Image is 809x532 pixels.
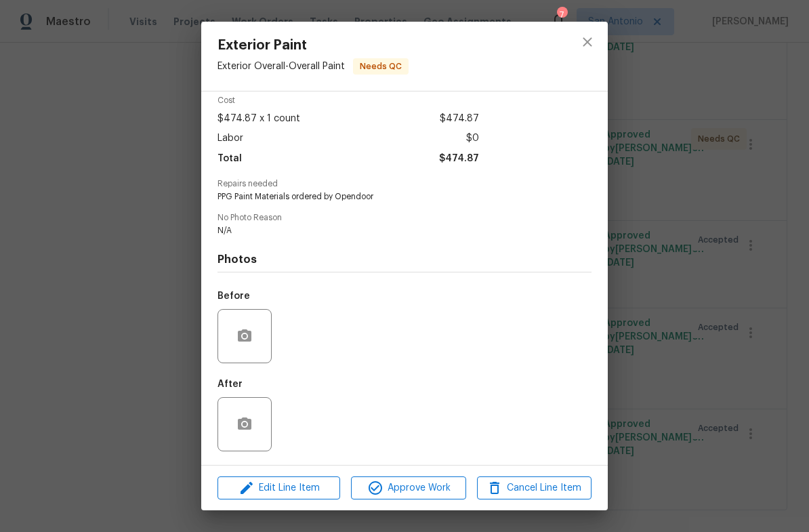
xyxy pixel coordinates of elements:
button: Approve Work [351,476,465,500]
span: PPG Paint Materials ordered by Opendoor [217,191,554,203]
span: N/A [217,225,554,237]
button: Edit Line Item [217,476,340,500]
h4: Photos [217,253,592,266]
span: Cancel Line Item [481,480,587,497]
span: Edit Line Item [222,480,336,497]
span: Exterior Paint [217,38,409,53]
span: $0 [466,129,479,148]
span: Cost [217,96,479,105]
span: Exterior Overall - Overall Paint [217,62,345,71]
span: $474.87 [439,149,479,169]
h5: After [217,380,243,389]
button: Cancel Line Item [477,476,592,500]
span: Repairs needed [217,180,592,188]
span: $474.87 x 1 count [217,109,300,129]
span: $474.87 [440,109,479,129]
span: Needs QC [354,60,407,73]
span: Total [217,149,242,169]
span: No Photo Reason [217,213,592,222]
button: close [571,26,604,58]
div: 7 [557,8,566,22]
span: Labor [217,129,243,148]
span: Approve Work [355,480,461,497]
h5: Before [217,291,250,301]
